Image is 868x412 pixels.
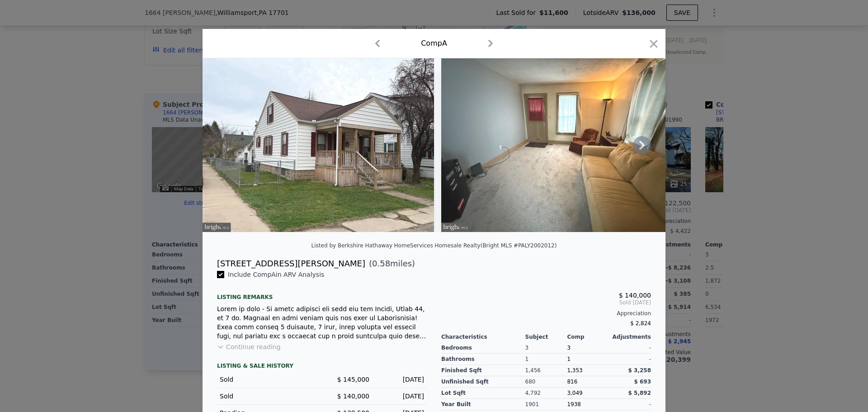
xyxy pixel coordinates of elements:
[525,365,567,376] div: 1,456
[441,310,651,317] div: Appreciation
[441,299,651,306] span: Sold [DATE]
[609,333,651,341] div: Adjustments
[441,342,525,354] div: Bedrooms
[441,333,525,341] div: Characteristics
[525,376,567,388] div: 680
[441,354,525,365] div: Bathrooms
[421,38,447,49] div: Comp A
[567,367,582,374] span: 1,353
[441,399,525,410] div: Year Built
[619,292,651,299] span: $ 140,000
[567,354,609,365] div: 1
[337,376,369,383] span: $ 145,000
[217,362,427,371] div: LISTING & SALE HISTORY
[203,58,434,232] img: Property Img
[609,399,651,410] div: -
[609,354,651,365] div: -
[525,388,567,399] div: 4,792
[337,393,369,400] span: $ 140,000
[441,365,525,376] div: Finished Sqft
[567,333,609,341] div: Comp
[224,271,328,278] span: Include Comp A in ARV Analysis
[609,342,651,354] div: -
[217,342,281,351] button: Continue reading
[220,375,315,384] div: Sold
[217,257,365,270] div: [STREET_ADDRESS][PERSON_NAME]
[525,342,567,354] div: 3
[377,392,424,401] div: [DATE]
[365,257,415,270] span: ( miles)
[217,304,427,341] div: Lorem ip dolo - Si ametc adipisci eli sedd eiu tem Incidi, Utlab 44, et 7 do. Magnaal en admi ven...
[628,367,651,374] span: $ 3,258
[567,390,582,396] span: 3,049
[567,399,609,410] div: 1938
[441,376,525,388] div: Unfinished Sqft
[525,399,567,410] div: 1901
[525,333,567,341] div: Subject
[567,345,571,351] span: 3
[311,242,557,249] div: Listed by Berkshire Hathaway HomeServices Homesale Realty (Bright MLS #PALY2002012)
[377,375,424,384] div: [DATE]
[525,354,567,365] div: 1
[220,392,315,401] div: Sold
[441,388,525,399] div: Lot Sqft
[217,286,427,301] div: Listing remarks
[634,379,651,385] span: $ 693
[441,58,673,232] img: Property Img
[372,259,390,268] span: 0.58
[567,379,577,385] span: 816
[628,390,651,396] span: $ 5,892
[630,320,651,327] span: $ 2,824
